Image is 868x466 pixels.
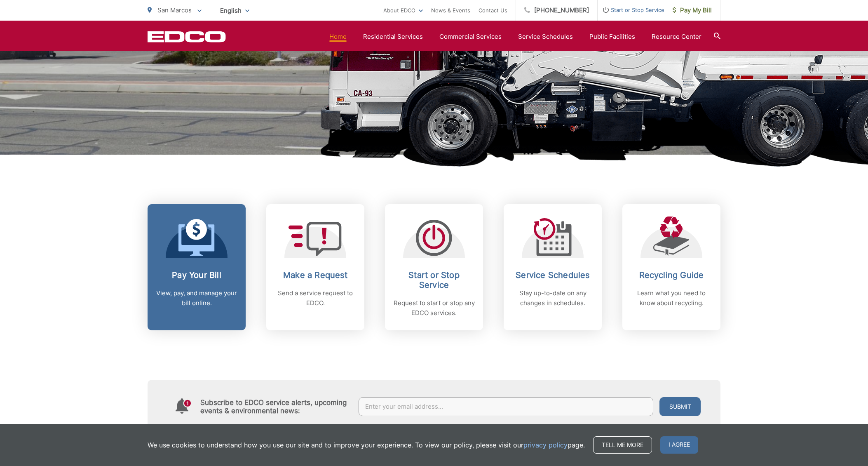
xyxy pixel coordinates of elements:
a: Home [329,32,347,42]
h4: Subscribe to EDCO service alerts, upcoming events & environmental news: [200,398,350,415]
p: We use cookies to understand how you use our site and to improve your experience. To view our pol... [148,440,585,450]
span: English [214,3,256,18]
a: Residential Services [363,32,423,42]
a: Contact Us [479,5,507,15]
h2: Make a Request [274,270,356,280]
p: Stay up-to-date on any changes in schedules. [512,288,594,308]
a: Recycling Guide Learn what you need to know about recycling. [622,204,720,330]
input: Enter your email address... [359,397,654,416]
a: Public Facilities [589,32,635,42]
h2: Pay Your Bill [156,270,237,280]
button: Submit [659,397,701,416]
a: EDCD logo. Return to the homepage. [148,31,226,42]
a: Make a Request Send a service request to EDCO. [266,204,364,330]
p: Request to start or stop any EDCO services. [393,298,475,318]
a: News & Events [431,5,470,15]
span: Pay My Bill [673,5,712,15]
a: Pay Your Bill View, pay, and manage your bill online. [148,204,246,330]
h2: Service Schedules [512,270,594,280]
span: I agree [660,436,698,454]
a: Service Schedules [518,32,573,42]
h2: Recycling Guide [631,270,712,280]
a: About EDCO [383,5,423,15]
a: Service Schedules Stay up-to-date on any changes in schedules. [504,204,602,330]
a: privacy policy [523,440,568,450]
a: Tell me more [593,436,652,454]
span: San Marcos [157,6,192,14]
p: View, pay, and manage your bill online. [156,288,237,308]
h2: Start or Stop Service [393,270,475,290]
p: Learn what you need to know about recycling. [631,288,712,308]
a: Commercial Services [439,32,502,42]
a: Resource Center [652,32,701,42]
p: Send a service request to EDCO. [274,288,356,308]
